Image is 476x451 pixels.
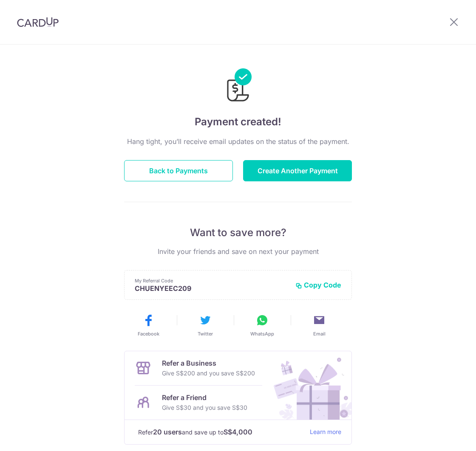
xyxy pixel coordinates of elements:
[295,281,341,289] button: Copy Code
[135,284,289,293] p: CHUENYEEC209
[138,427,303,437] p: Refer and save up to
[138,330,159,337] span: Facebook
[250,330,274,337] span: WhatsApp
[243,160,352,181] button: Create Another Payment
[294,313,344,337] button: Email
[123,313,173,337] button: Facebook
[135,277,289,284] p: My Referral Code
[124,136,352,147] p: Hang tight, you’ll receive email updates on the status of the payment.
[224,427,252,437] strong: S$4,000
[224,68,252,104] img: Payments
[124,160,233,181] button: Back to Payments
[313,330,326,337] span: Email
[310,427,341,437] a: Learn more
[124,246,352,257] p: Invite your friends and save on next your payment
[198,330,213,337] span: Twitter
[162,403,247,413] p: Give S$30 and you save S$30
[124,114,352,130] h4: Payment created!
[153,427,182,437] strong: 20 users
[162,358,255,368] p: Refer a Business
[162,392,247,403] p: Refer a Friend
[421,426,467,447] iframe: Opens a widget where you can find more information
[266,351,351,420] img: Refer
[17,17,59,27] img: CardUp
[180,313,230,337] button: Twitter
[162,368,255,378] p: Give S$200 and you save S$200
[124,226,352,240] p: Want to save more?
[237,313,287,337] button: WhatsApp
